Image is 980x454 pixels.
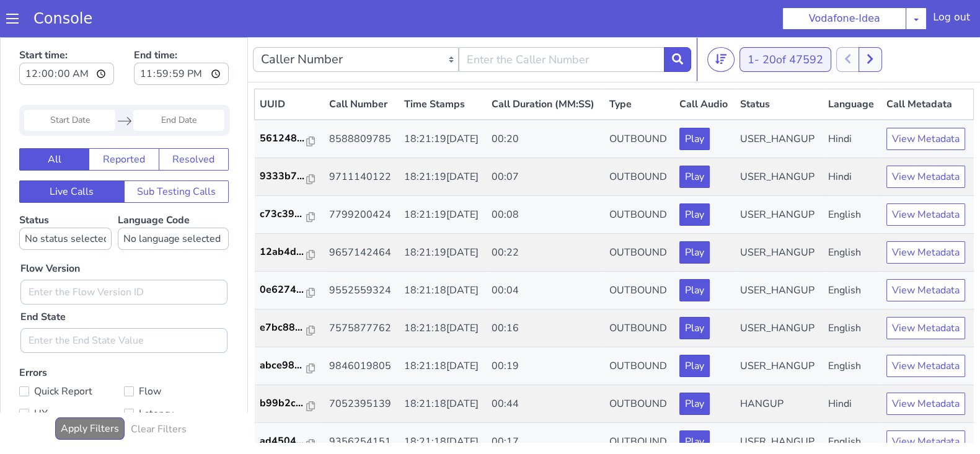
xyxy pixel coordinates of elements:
td: USER_HANGUP [735,121,823,159]
td: English [823,386,881,424]
button: 1- 20of 47592 [739,10,831,35]
button: All [19,111,89,133]
td: English [823,272,881,310]
button: Play [679,280,710,302]
label: End State [20,272,66,287]
p: ad4504... [260,396,307,411]
td: Hindi [823,348,881,386]
input: Enter the Caller Number [459,10,664,35]
td: Hindi [823,82,881,121]
td: 18:21:19[DATE] [399,197,487,234]
button: Play [679,128,710,151]
td: 9711140122 [324,121,399,159]
td: USER_HANGUP [735,234,823,272]
th: Language [823,52,881,83]
a: abce98... [260,321,319,336]
label: UX [19,368,124,385]
button: Vodafone-Idea [782,7,906,30]
td: 00:07 [487,121,604,159]
button: View Metadata [886,242,965,264]
button: View Metadata [886,355,965,378]
a: 561248... [260,94,319,109]
label: Latency [124,368,229,385]
label: Start time: [19,7,114,51]
h6: Clear Filters [131,386,187,398]
td: 18:21:18[DATE] [399,234,487,272]
input: Enter the Flow Version ID [20,243,227,267]
button: View Metadata [886,393,965,416]
button: Play [679,166,710,189]
a: ad4504... [260,396,319,411]
button: View Metadata [886,318,965,340]
input: Start time: [19,25,114,48]
td: 00:19 [487,310,604,348]
label: End time: [134,7,229,51]
button: Reported [89,111,159,133]
td: English [823,197,881,234]
td: 9356254151 [324,386,399,424]
td: English [823,234,881,272]
td: USER_HANGUP [735,197,823,234]
button: View Metadata [886,204,965,226]
td: 18:21:18[DATE] [399,348,487,386]
button: Play [679,355,710,378]
input: Start Date [24,73,115,94]
td: OUTBOUND [604,82,675,121]
p: abce98... [260,321,307,336]
td: 7799200424 [324,159,399,197]
button: View Metadata [886,166,965,189]
button: View Metadata [886,280,965,302]
button: Resolved [159,111,229,133]
button: Play [679,242,710,264]
td: USER_HANGUP [735,82,823,121]
td: 9846019805 [324,310,399,348]
td: 18:21:18[DATE] [399,310,487,348]
th: Call Metadata [881,52,974,83]
td: 18:21:19[DATE] [399,121,487,159]
select: Status [19,190,112,213]
p: 12ab4d... [260,207,307,222]
p: 561248... [260,94,307,109]
input: Enter the End State Value [20,291,227,316]
td: 18:21:18[DATE] [399,272,487,310]
a: c73c39... [260,169,319,184]
th: Type [604,52,675,83]
button: Apply Filters [55,380,125,403]
td: 9657142464 [324,197,399,234]
a: e7bc88... [260,283,319,298]
button: Play [679,204,710,226]
th: UUID [255,52,324,83]
td: USER_HANGUP [735,159,823,197]
td: OUTBOUND [604,197,675,234]
div: Log out [933,10,970,30]
td: 00:20 [487,82,604,121]
td: HANGUP [735,348,823,386]
th: Time Stamps [399,52,487,83]
td: 00:04 [487,234,604,272]
td: English [823,310,881,348]
a: 12ab4d... [260,207,319,222]
p: 9333b7... [260,131,307,146]
label: Quick Report [19,345,124,363]
th: Call Audio [674,52,735,83]
a: b99b2c... [260,358,319,373]
th: Call Number [324,52,399,83]
button: View Metadata [886,128,965,151]
button: View Metadata [886,91,965,113]
button: Play [679,318,710,340]
td: 18:21:18[DATE] [399,386,487,424]
label: Flow [124,345,229,363]
input: End time: [134,25,229,48]
p: b99b2c... [260,358,307,373]
button: Sub Testing Calls [124,143,229,166]
td: Hindi [823,121,881,159]
td: English [823,159,881,197]
select: Language Code [118,190,229,213]
td: 00:44 [487,348,604,386]
a: Console [19,10,107,27]
td: 00:17 [487,386,604,424]
td: 7575877762 [324,272,399,310]
input: End Date [133,73,224,94]
td: 7052395139 [324,348,399,386]
td: 9552559324 [324,234,399,272]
